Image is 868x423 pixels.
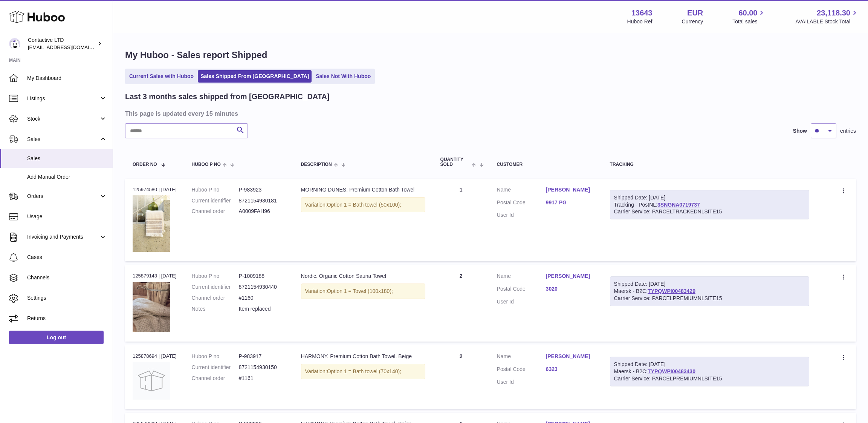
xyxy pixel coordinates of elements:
span: 23,118.30 [817,8,850,18]
dt: Channel order [192,208,239,215]
img: no-photo.jpg [133,362,170,400]
div: Carrier Service: PARCELTRACKEDNLSITE15 [614,208,805,215]
dt: Channel order [192,375,239,382]
span: Huboo P no [192,162,221,167]
strong: EUR [687,8,703,18]
span: Description [301,162,332,167]
td: 2 [433,265,489,342]
div: Tracking [610,162,809,167]
div: Tracking - PostNL: [610,190,809,220]
div: Shipped Date: [DATE] [614,280,805,288]
dt: Name [497,353,546,362]
div: Currency [682,18,703,25]
span: Returns [27,315,107,322]
a: 3020 [546,285,595,293]
h3: This page is updated every 15 minutes [125,109,854,118]
dt: Huboo P no [192,273,239,280]
a: [PERSON_NAME] [546,186,595,193]
div: Customer [497,162,595,167]
div: 125879143 | [DATE] [133,273,177,279]
a: 3SNGNA0719737 [657,202,700,208]
span: Channels [27,274,107,281]
span: Sales [27,155,107,162]
span: My Dashboard [27,75,107,82]
dt: Current identifier [192,197,239,204]
dt: User Id [497,211,546,219]
div: Maersk - B2C: [610,276,809,306]
span: Add Manual Order [27,173,107,181]
p: Item replaced [239,305,286,313]
div: Nordic. Organic Cotton Sauna Towel [301,273,425,280]
dt: Name [497,186,546,195]
div: Variation: [301,364,425,379]
div: Maersk - B2C: [610,357,809,386]
span: Settings [27,294,107,302]
a: Sales Not With Huboo [313,70,373,83]
h1: My Huboo - Sales report Shipped [125,49,856,61]
dd: 8721154930440 [239,284,286,291]
dt: Huboo P no [192,186,239,193]
span: Invoicing and Payments [27,233,99,241]
dd: 8721154930150 [239,364,286,371]
a: [PERSON_NAME] [546,273,595,280]
span: Order No [133,162,157,167]
dt: User Id [497,379,546,386]
dd: 8721154930181 [239,197,286,204]
a: [PERSON_NAME] [546,353,595,360]
dt: Current identifier [192,364,239,371]
img: sowl_sauna_towel_long_island.jpg [133,282,170,332]
div: Variation: [301,197,425,213]
span: Stock [27,115,99,123]
div: MORNING DUNES. Premium Cotton Bath Towel [301,186,425,193]
div: 125878694 | [DATE] [133,353,177,360]
dt: Channel order [192,294,239,302]
dd: P-1009188 [239,273,286,280]
span: Quantity Sold [440,157,470,167]
dd: #1161 [239,375,286,382]
dt: Current identifier [192,284,239,291]
div: HARMONY. Premium Cotton Bath Towel. Beige [301,353,425,360]
span: AVAILABLE Stock Total [795,18,859,25]
dd: P-983923 [239,186,286,193]
span: 60.00 [738,8,757,18]
div: Variation: [301,284,425,299]
a: TYPQWPI00483430 [648,368,695,374]
div: Carrier Service: PARCELPREMIUMNLSITE15 [614,375,805,382]
dd: P-983917 [239,353,286,360]
span: Option 1 = Bath towel (70x140); [327,368,401,374]
a: 60.00 Total sales [732,8,766,25]
dt: Notes [192,305,239,313]
span: Listings [27,95,99,102]
span: Total sales [732,18,766,25]
td: 1 [433,179,489,261]
td: 2 [433,345,489,409]
div: Contactive LTD [28,37,96,51]
a: TYPQWPI00483429 [648,288,695,294]
span: Option 1 = Towel (100x180); [327,288,393,294]
img: morning_dunes_premium_cotton_bath_towel_2.jpg [133,195,170,252]
dt: Postal Code [497,199,546,208]
span: Cases [27,254,107,261]
img: soul@SOWLhome.com [9,38,20,49]
label: Show [793,127,807,135]
span: entries [840,127,856,135]
div: 125974580 | [DATE] [133,186,177,193]
div: Carrier Service: PARCELPREMIUMNLSITE15 [614,295,805,302]
span: Usage [27,213,107,220]
dt: Postal Code [497,366,546,375]
span: [EMAIL_ADDRESS][DOMAIN_NAME] [28,44,111,50]
dd: #1160 [239,294,286,302]
a: 9917 PG [546,199,595,206]
span: Option 1 = Bath towel (50x100); [327,202,401,208]
span: Orders [27,193,99,200]
dt: Huboo P no [192,353,239,360]
strong: 13643 [631,8,653,18]
a: Log out [9,331,104,344]
dt: Name [497,273,546,282]
a: 6323 [546,366,595,373]
dt: Postal Code [497,285,546,294]
a: Current Sales with Huboo [127,70,196,83]
div: Shipped Date: [DATE] [614,361,805,368]
h2: Last 3 months sales shipped from [GEOGRAPHIC_DATA] [125,92,330,102]
div: Shipped Date: [DATE] [614,194,805,201]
